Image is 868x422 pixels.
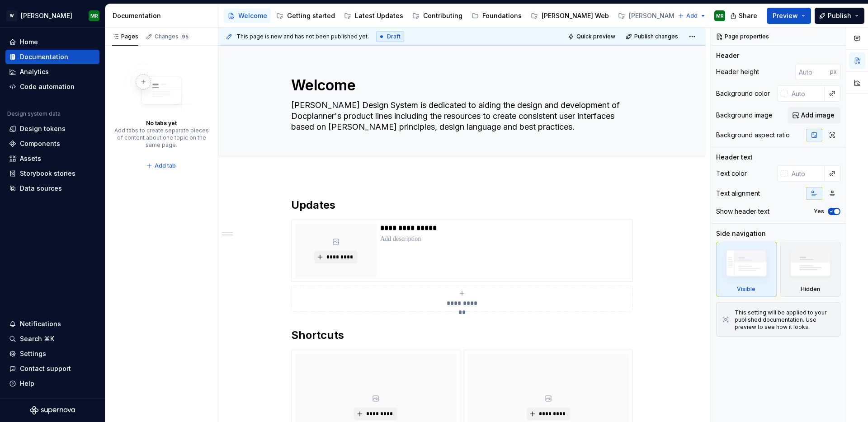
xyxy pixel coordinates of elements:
[629,11,703,20] div: [PERSON_NAME] Mobile
[289,75,631,96] textarea: Welcome
[20,82,75,91] div: Code automation
[155,33,190,40] div: Changes
[828,11,851,20] span: Publish
[113,11,214,20] div: Documentation
[716,111,773,120] div: Background image
[788,85,825,102] input: Auto
[716,131,790,140] div: Background aspect ratio
[155,162,176,169] span: Add tab
[5,122,99,136] a: Design tokens
[5,65,99,79] a: Analytics
[716,189,760,198] div: Text alignment
[795,64,830,80] input: Auto
[224,9,271,23] a: Welcome
[735,309,835,331] div: This setting will be applied to your published documentation. Use preview to see how it looks.
[20,67,49,76] div: Analytics
[5,166,99,181] a: Storybook stories
[355,11,403,20] div: Latest Updates
[686,12,698,19] span: Add
[780,242,841,297] div: Hidden
[716,67,759,76] div: Header height
[675,9,709,22] button: Add
[830,68,837,75] p: px
[5,376,99,391] button: Help
[716,242,777,297] div: Visible
[527,9,613,23] a: [PERSON_NAME] Web
[2,6,103,25] button: W[PERSON_NAME]MR
[5,151,99,166] a: Assets
[542,11,609,20] div: [PERSON_NAME] Web
[716,169,747,178] div: Text color
[739,11,757,20] span: Share
[737,286,755,293] div: Visible
[20,349,46,358] div: Settings
[20,169,75,178] div: Storybook stories
[180,33,190,40] span: 95
[5,317,99,331] button: Notifications
[788,165,825,182] input: Auto
[5,332,99,346] button: Search ⌘K
[576,33,615,40] span: Quick preview
[468,9,525,23] a: Foundations
[788,107,840,123] button: Add image
[634,33,678,40] span: Publish changes
[801,111,835,120] span: Add image
[716,207,769,216] div: Show header text
[5,181,99,196] a: Data sources
[5,50,99,64] a: Documentation
[20,334,54,343] div: Search ⌘K
[623,30,682,43] button: Publish changes
[814,208,824,215] label: Yes
[20,124,66,133] div: Design tokens
[20,52,68,61] div: Documentation
[716,89,770,98] div: Background color
[716,153,753,162] div: Header text
[20,139,60,148] div: Components
[614,9,717,23] a: [PERSON_NAME] Mobile
[238,11,267,20] div: Welcome
[773,11,798,20] span: Preview
[767,8,811,24] button: Preview
[565,30,619,43] button: Quick preview
[143,159,180,172] button: Add tab
[726,8,763,24] button: Share
[716,12,724,19] div: MR
[716,229,766,238] div: Side navigation
[30,406,75,415] svg: Supernova Logo
[273,9,339,23] a: Getting started
[236,33,369,40] span: This page is new and has not been published yet.
[482,11,522,20] div: Foundations
[289,98,631,134] textarea: [PERSON_NAME] Design System is dedicated to aiding the design and development of Docplanner's pro...
[801,286,820,293] div: Hidden
[5,347,99,361] a: Settings
[20,364,71,373] div: Contact support
[20,38,38,47] div: Home
[340,9,407,23] a: Latest Updates
[114,127,209,149] div: Add tabs to create separate pieces of content about one topic on the same page.
[224,7,673,25] div: Page tree
[423,11,462,20] div: Contributing
[287,11,335,20] div: Getting started
[5,35,99,49] a: Home
[5,80,99,94] a: Code automation
[20,154,41,163] div: Assets
[7,110,61,117] div: Design system data
[146,120,177,127] div: No tabs yet
[291,328,633,342] h2: Shortcuts
[6,10,17,21] div: W
[815,8,864,24] button: Publish
[90,12,98,19] div: MR
[387,33,401,40] span: Draft
[21,11,72,20] div: [PERSON_NAME]
[5,361,99,376] button: Contact support
[20,379,34,388] div: Help
[5,136,99,151] a: Components
[20,184,62,193] div: Data sources
[20,319,61,328] div: Notifications
[291,198,633,212] h2: Updates
[716,51,739,60] div: Header
[409,9,466,23] a: Contributing
[112,33,138,40] div: Pages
